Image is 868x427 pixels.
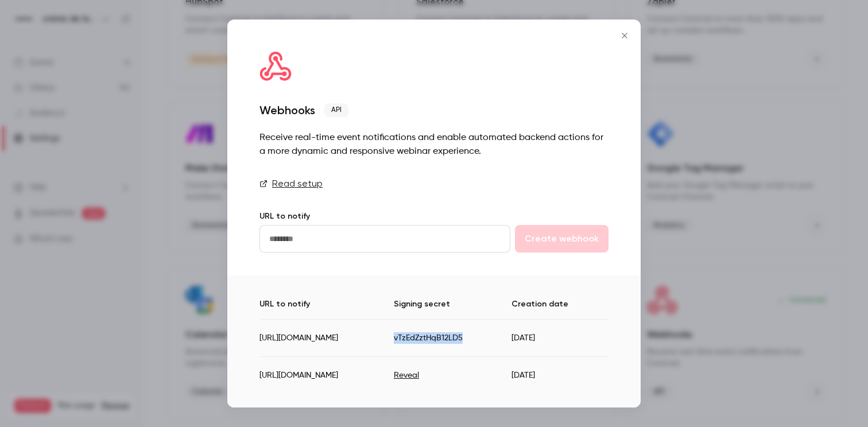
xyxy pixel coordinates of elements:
[511,320,566,357] td: [DATE]
[259,357,394,385] td: [URL][DOMAIN_NAME]
[394,370,419,381] button: Reveal
[394,298,511,320] th: Signing secret
[259,320,394,357] td: [URL][DOMAIN_NAME]
[259,131,609,158] div: Receive real-time event notifications and enable automated backend actions for a more dynamic and...
[324,103,348,117] span: API
[511,357,566,385] td: [DATE]
[259,211,310,221] label: URL to notify
[613,24,636,47] button: Close
[394,320,511,357] td: vTzEdZztHqB12LD5
[259,298,394,320] th: URL to notify
[259,177,609,191] a: Read setup
[511,298,609,320] th: Creation date
[259,103,315,117] div: Webhooks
